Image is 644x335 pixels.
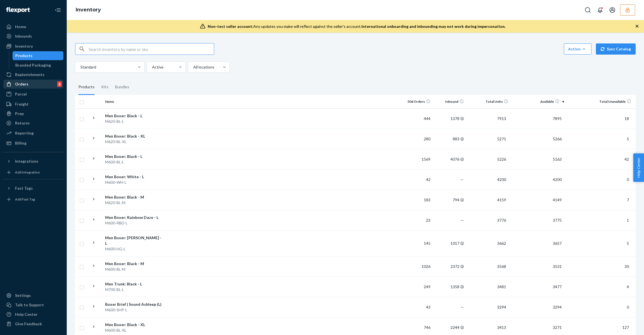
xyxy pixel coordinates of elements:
a: Products [13,51,64,60]
button: Give Feedback [3,319,63,328]
div: Replenishments [15,72,44,77]
th: 30d Orders [399,95,433,108]
span: 3481 [495,284,508,289]
a: Replenishments [3,70,63,79]
td: 794 [433,190,466,210]
div: M600-HG-L [105,246,163,252]
span: 5 [625,136,631,141]
div: M600-SHP-L [105,307,163,313]
span: — [460,177,464,182]
td: 2372 [433,256,466,277]
span: — [460,218,464,222]
span: 7 [625,197,631,202]
div: Men Boxer: Black - L [105,154,163,159]
div: Men Boxer: Black - L [105,113,163,119]
div: M600-WH-L [105,180,163,185]
span: 3294 [551,305,564,309]
div: Inventory [15,43,33,49]
div: Prep [15,111,24,116]
th: Available [511,95,566,108]
td: 1378 [433,108,466,129]
th: Name [103,95,165,108]
div: Men Trunk: Black - L [105,281,163,287]
span: 3657 [551,241,564,246]
span: 3662 [495,241,508,246]
td: 23 [399,210,433,230]
input: Active [152,64,152,70]
div: Action [568,46,587,52]
div: Boxer Brief | Sound Ashleep (L) [105,302,163,307]
td: 43 [399,297,433,317]
div: Men Boxer: Black - XL [105,322,163,327]
th: Total Unavailable [566,95,636,108]
div: Add Integration [15,170,40,175]
span: 5266 [551,136,564,141]
button: Help Center [633,153,644,182]
div: 6 [57,81,62,87]
a: Inventory [76,7,101,13]
div: Products [78,79,95,95]
th: Total Units [466,95,511,108]
div: Men Boxer: Black - M [105,194,163,200]
td: 1017 [433,230,466,256]
div: M620-BL-M [105,200,163,206]
span: 3776 [495,218,508,222]
div: M620-BL-L [105,119,163,124]
div: Returns [15,120,30,126]
div: Any updates you make will reflect against the seller's account. [208,24,506,29]
div: Branded Packaging [15,62,51,68]
span: 3294 [495,305,508,309]
button: Integrations [3,157,63,166]
a: Add Integration [3,168,63,177]
span: 3531 [551,264,564,269]
a: Inbounds [3,32,63,41]
input: All locations [193,64,193,70]
span: 5 [625,241,631,246]
span: 18 [622,116,631,121]
span: 5226 [495,157,508,162]
td: 183 [399,190,433,210]
span: 3568 [495,264,508,269]
div: M620-BL-XL [105,139,163,145]
td: 1569 [399,149,433,169]
div: M600-BL-L [105,159,163,165]
a: Add Fast Tag [3,195,63,204]
div: Men Boxer: White - L [105,174,163,180]
td: 249 [399,277,433,297]
div: M600-RBD-L [105,220,163,226]
a: Inventory [3,42,63,51]
div: Orders [15,81,28,87]
img: Flexport logo [6,7,30,13]
a: Home [3,22,63,31]
div: Billing [15,140,26,146]
span: 7913 [495,116,508,121]
span: Non-test seller account: [208,24,253,29]
span: 3413 [495,325,508,330]
a: Orders6 [3,80,63,89]
span: 30 [622,264,631,269]
span: 4159 [495,197,508,202]
div: Men Boxer: Rainbow Daze - L [105,215,163,220]
span: 42 [622,157,631,162]
td: 145 [399,230,433,256]
button: Open Search Box [582,4,593,16]
button: Action [564,43,591,55]
div: Talk to Support [15,302,44,308]
span: 4200 [495,177,508,182]
span: 3775 [551,218,564,222]
div: Parcel [15,91,27,97]
td: 1358 [433,277,466,297]
button: Open account menu [607,4,618,16]
span: 3477 [551,284,564,289]
td: 444 [399,108,433,129]
a: Prep [3,109,63,118]
div: Reporting [15,130,34,136]
a: Reporting [3,129,63,138]
div: Give Feedback [15,321,42,327]
div: Integrations [15,158,38,164]
input: Search inventory by name or sku [89,43,214,55]
div: Settings [15,293,31,298]
span: 4 [625,284,631,289]
span: 7895 [551,116,564,121]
